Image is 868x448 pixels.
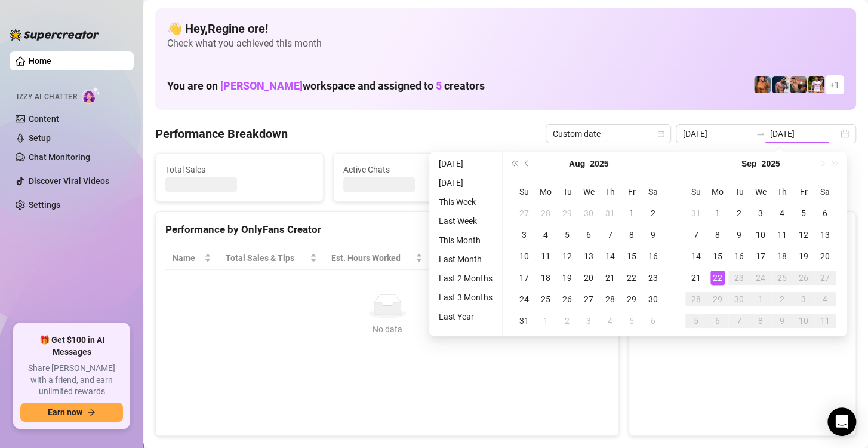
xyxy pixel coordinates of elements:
[808,76,824,93] img: Hector
[29,114,59,124] a: Content
[553,125,664,143] span: Custom date
[29,133,51,143] a: Setup
[754,76,771,93] img: JG
[343,163,491,176] span: Active Chats
[165,247,218,270] th: Name
[165,222,609,238] div: Performance by OnlyFans Creator
[29,176,109,186] a: Discover Viral Videos
[756,129,765,139] span: to
[510,247,609,270] th: Chat Conversion
[437,251,494,265] span: Sales / Hour
[521,163,669,176] span: Messages Sent
[29,56,51,66] a: Home
[155,125,288,142] h4: Performance Breakdown
[48,407,82,417] span: Earn now
[436,79,442,92] span: 5
[790,76,807,93] img: Osvaldo
[518,251,592,265] span: Chat Conversion
[657,130,664,137] span: calendar
[177,323,597,336] div: No data
[29,152,90,162] a: Chat Monitoring
[17,91,77,103] span: Izzy AI Chatter
[430,247,510,270] th: Sales / Hour
[29,200,60,210] a: Settings
[10,29,99,41] img: logo-BBDzfeDw.svg
[683,127,751,140] input: Start date
[87,408,96,416] span: arrow-right
[639,222,846,238] div: Sales by OnlyFans Creator
[331,251,414,265] div: Est. Hours Worked
[830,78,839,91] span: + 1
[827,407,856,436] div: Open Intercom Messenger
[167,37,844,50] span: Check what you achieved this month
[20,363,123,398] span: Share [PERSON_NAME] with a friend, and earn unlimited rewards
[20,335,123,358] span: 🎁 Get $100 in AI Messages
[173,251,202,265] span: Name
[167,79,485,93] h1: You are on workspace and assigned to creators
[167,20,844,37] h4: 👋 Hey, Regine ore !
[226,251,307,265] span: Total Sales & Tips
[165,163,313,176] span: Total Sales
[770,127,838,140] input: End date
[756,129,765,139] span: swap-right
[218,247,324,270] th: Total Sales & Tips
[220,79,303,92] span: [PERSON_NAME]
[20,403,123,422] button: Earn nowarrow-right
[772,76,789,93] img: Axel
[82,87,100,104] img: AI Chatter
